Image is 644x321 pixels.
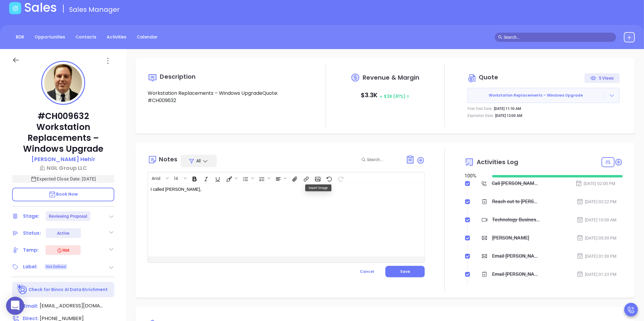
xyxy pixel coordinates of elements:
[577,253,617,260] div: [DATE] 01:30 PM
[31,32,69,42] a: Opportunities
[492,197,540,206] div: Reach out to [PERSON_NAME], and follow up.
[196,158,201,164] span: All
[312,173,323,183] span: Insert Image
[24,0,57,15] h1: Sales
[49,211,88,221] div: Reviewing Proposal
[575,180,615,187] div: [DATE] 02:00 PM
[577,198,617,205] div: [DATE] 02:22 PM
[477,159,518,165] span: Activities Log
[149,173,165,183] button: Arial
[23,212,39,221] div: Stage:
[492,179,540,188] div: Call [PERSON_NAME] to follow up - [PERSON_NAME]
[17,284,28,295] img: Ai-Enrich-DaqCidB-.svg
[256,173,272,183] span: Insert Ordered List
[492,233,529,243] div: [PERSON_NAME]
[133,32,161,42] a: Calendar
[400,269,410,274] span: Save
[159,156,177,162] div: Notes
[367,156,399,163] input: Search...
[363,74,420,81] span: Revenue & Margin
[349,266,385,277] button: Cancel
[160,72,196,81] span: Description
[492,270,540,279] div: Email [PERSON_NAME], for TBR scheduling follow up
[300,173,311,183] span: Insert link
[150,186,403,193] p: I called [PERSON_NAME],
[212,173,223,183] span: Underline
[577,271,617,278] div: [DATE] 01:23 PM
[323,173,334,183] span: Undo
[171,175,181,180] span: 14
[289,173,300,183] span: Insert Files
[335,173,346,183] span: Redo
[590,73,614,83] div: 5 Views
[468,93,604,98] span: Workstation Replacements – Windows Upgrade
[504,34,613,41] input: Search…
[32,155,95,164] a: [PERSON_NAME] Hehir
[468,106,492,111] p: First Visit Date:
[223,173,239,183] span: Fill color or set the text color
[29,286,108,293] p: Check for Binox AI Data Enrichment
[148,173,170,183] span: Font family
[577,217,617,223] div: [DATE] 10:30 AM
[12,32,28,42] a: BDR
[468,113,494,118] p: Expiration Date:
[12,175,114,183] p: Expected Close Date: [DATE]
[577,235,617,241] div: [DATE] 05:39 PM
[72,32,100,42] a: Contacts
[103,32,130,42] a: Activities
[69,5,120,14] span: Sales Manager
[23,229,41,238] div: Status:
[148,90,306,104] p: Workstation Replacements – Windows UpgradeQuote: #CH009632
[492,252,540,261] div: Email [PERSON_NAME] proposal follow up - [PERSON_NAME]
[495,113,523,118] p: [DATE] 12:00 AM
[240,173,255,183] span: Insert Unordered List
[379,93,410,99] span: $ 2K (41%)
[57,228,69,238] div: Active
[494,106,522,111] p: [DATE] 11:10 AM
[360,269,374,274] span: Cancel
[12,164,114,172] a: NGL Group LLC
[12,111,114,154] p: #CH009632 Workstation Replacements – Windows Upgrade
[46,263,66,270] span: Not Defined
[492,215,540,224] div: Technology Business Review Zoom with [PERSON_NAME]
[40,302,103,309] span: [EMAIL_ADDRESS][DOMAIN_NAME]
[49,191,78,197] span: Book Now
[189,173,200,183] span: Bold
[361,90,410,102] p: $ 3.3K
[23,246,39,255] div: Temp:
[23,262,38,271] div: Label:
[385,266,425,277] button: Save
[24,302,38,310] span: Email:
[272,173,288,183] span: Align
[171,173,183,183] button: 14
[44,64,82,102] img: profile-user
[479,73,498,81] span: Quote
[32,155,95,163] p: [PERSON_NAME] Hehir
[56,247,69,254] div: Hot
[305,184,332,191] div: Insert Image
[149,175,163,180] span: Arial
[200,173,211,183] span: Italic
[465,172,485,180] div: 100 %
[171,173,188,183] span: Font size
[468,73,477,83] img: Circle dollar
[498,35,502,39] span: search
[468,88,620,103] button: Workstation Replacements – Windows Upgrade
